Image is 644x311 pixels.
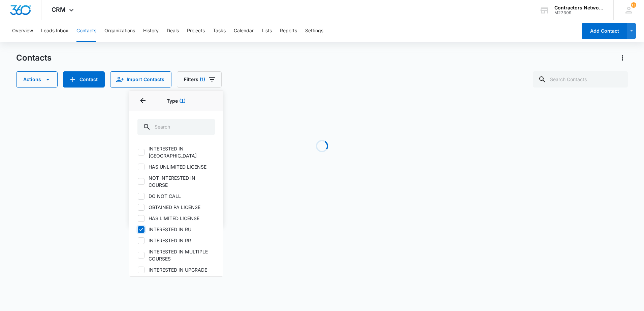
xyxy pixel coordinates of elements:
[137,226,215,233] label: INTERESTED IN RU
[137,215,215,222] label: HAS LIMITED LICENSE
[63,71,105,88] button: Add Contact
[533,71,628,88] input: Search Contacts
[582,23,627,39] button: Add Contact
[631,2,636,8] div: notifications count
[137,119,215,135] input: Search
[143,20,159,42] button: History
[110,71,171,88] button: Import Contacts
[16,71,58,88] button: Actions
[213,20,226,42] button: Tasks
[104,20,135,42] button: Organizations
[137,237,215,244] label: INTERESTED IN RR
[137,163,215,170] label: HAS UNLIMITED LICENSE
[137,97,215,104] p: Type
[167,20,179,42] button: Deals
[137,204,215,211] label: OBTAINED PA LICENSE
[617,53,628,63] button: Actions
[52,6,66,13] span: CRM
[177,71,222,88] button: Filters
[137,174,215,188] label: NOT INTERESTED IN COURSE
[262,20,272,42] button: Lists
[280,20,297,42] button: Reports
[554,5,604,10] div: account name
[305,20,323,42] button: Settings
[200,77,205,82] span: (1)
[554,10,604,15] div: account id
[16,53,52,63] h1: Contacts
[187,20,205,42] button: Projects
[137,145,215,159] label: INTERESTED IN [GEOGRAPHIC_DATA]
[137,193,215,200] label: DO NOT CALL
[234,20,254,42] button: Calendar
[179,98,186,104] span: (1)
[137,95,148,106] button: Back
[41,20,68,42] button: Leads Inbox
[137,248,215,262] label: INTERESTED IN MULTIPLE COURSES
[12,20,33,42] button: Overview
[137,266,215,273] label: INTERESTED IN UPGRADE
[76,20,96,42] button: Contacts
[631,2,636,8] span: 11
